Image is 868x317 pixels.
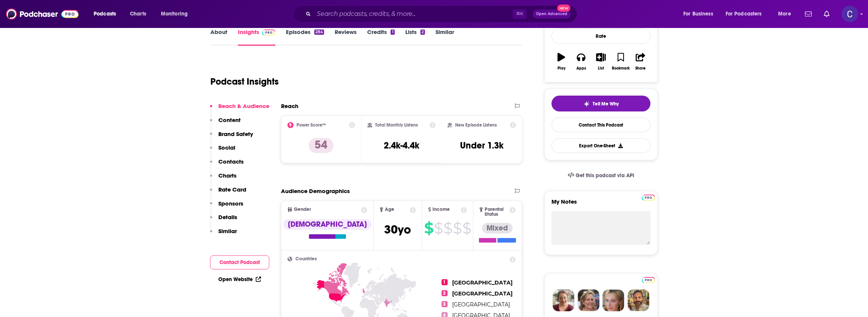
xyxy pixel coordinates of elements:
span: ⌘ K [513,9,527,19]
p: Details [218,213,237,221]
button: tell me why sparkleTell Me Why [551,96,650,111]
span: Logged in as publicityxxtina [842,6,858,22]
p: Brand Safety [218,130,253,138]
p: Sponsors [218,200,243,207]
button: open menu [773,8,800,20]
button: Sponsors [210,200,243,214]
p: Contacts [218,158,244,165]
button: List [591,48,611,75]
img: Podchaser Pro [642,195,655,201]
button: open menu [88,8,126,20]
div: Domain: [DOMAIN_NAME] [20,20,83,26]
span: [GEOGRAPHIC_DATA] [452,279,513,286]
img: Jon Profile [627,289,649,311]
button: Export One-Sheet [551,138,650,153]
label: My Notes [551,198,650,211]
h2: Power Score™ [297,122,326,128]
button: Contacts [210,158,244,172]
img: tell me why sparkle [584,101,590,107]
img: website_grey.svg [12,20,18,26]
span: Get this podcast via API [576,172,634,179]
div: Apps [576,66,586,71]
a: Similar [436,28,454,46]
span: Gender [294,207,311,212]
div: [DEMOGRAPHIC_DATA] [283,219,371,230]
p: Reach & Audience [218,102,269,110]
span: Tell Me Why [593,101,619,107]
img: logo_orange.svg [12,12,18,18]
span: $ [424,222,433,234]
h3: 2.4k-4.4k [384,140,419,151]
button: Content [210,116,241,130]
span: Countries [295,257,317,261]
div: 284 [314,29,324,35]
img: Podchaser Pro [642,277,655,283]
a: Episodes284 [286,28,324,46]
img: Podchaser Pro [262,29,275,36]
button: Charts [210,172,236,186]
div: Play [558,66,565,71]
span: $ [434,222,443,234]
span: Podcasts [94,9,116,19]
p: Charts [218,172,236,179]
button: Brand Safety [210,130,253,144]
div: 1 [391,29,394,35]
span: Open Advanced [536,12,567,16]
span: More [778,9,791,19]
span: $ [462,222,471,234]
a: Get this podcast via API [562,166,640,185]
span: 3 [442,301,448,307]
h1: Podcast Insights [210,76,279,87]
span: Age [385,207,394,212]
button: Play [551,48,571,75]
a: Open Website [218,276,261,283]
div: Rate [551,28,650,44]
button: Bookmark [611,48,630,75]
img: User Profile [842,6,858,22]
span: New [557,5,571,12]
span: 30 yo [384,222,411,237]
a: InsightsPodchaser Pro [238,28,275,46]
button: Reach & Audience [210,102,269,116]
span: For Business [683,9,713,19]
img: Barbara Profile [578,289,599,311]
img: Sydney Profile [553,289,575,311]
h2: New Episode Listens [455,122,497,128]
div: Bookmark [612,66,630,71]
button: open menu [721,8,773,20]
button: Social [210,144,235,158]
button: Details [210,213,237,227]
button: open menu [156,8,198,20]
span: 2 [442,290,448,296]
img: Podchaser - Follow, Share and Rate Podcasts [6,7,79,21]
a: Pro website [642,276,655,283]
button: open menu [678,8,723,20]
p: Similar [218,227,237,235]
h3: Under 1.3k [460,140,504,151]
span: 1 [442,279,448,285]
span: Parental Status [485,207,508,217]
img: tab_domain_overview_orange.svg [20,44,26,50]
a: Show notifications dropdown [821,8,832,20]
a: Charts [125,8,151,20]
img: tab_keywords_by_traffic_grey.svg [75,44,81,50]
div: 2 [420,29,425,35]
div: List [598,66,604,71]
div: Mixed [482,223,513,233]
div: Keywords by Traffic [83,45,127,49]
h2: Total Monthly Listens [375,122,418,128]
span: Charts [130,9,146,19]
button: Similar [210,227,237,241]
img: Jules Profile [602,289,624,311]
button: Open AdvancedNew [533,9,571,19]
h2: Audience Demographics [281,187,350,195]
p: Content [218,116,241,124]
span: [GEOGRAPHIC_DATA] [452,290,513,297]
p: Social [218,144,235,151]
div: Domain Overview [29,45,68,49]
h2: Reach [281,102,298,110]
span: For Podcasters [726,9,762,19]
input: Search podcasts, credits, & more... [314,8,513,20]
span: $ [453,222,462,234]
